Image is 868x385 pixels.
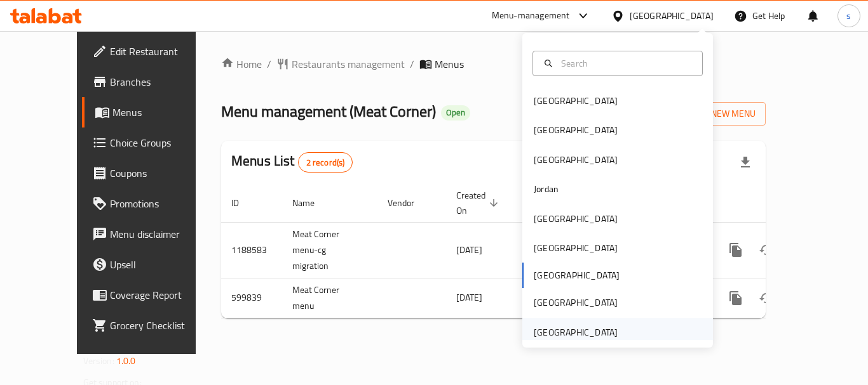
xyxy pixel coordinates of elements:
td: 599839 [221,278,282,318]
div: [GEOGRAPHIC_DATA] [534,325,618,339]
div: Open [441,105,470,121]
a: Grocery Checklist [82,310,222,341]
span: Upsell [110,257,212,272]
div: [GEOGRAPHIC_DATA] [534,296,618,310]
td: 1188583 [221,222,282,278]
div: Total records count [298,152,353,173]
a: Restaurants management [276,56,405,72]
div: [GEOGRAPHIC_DATA] [534,212,618,226]
span: Coupons [110,166,212,181]
a: Home [221,56,262,72]
span: Menu disclaimer [110,226,212,242]
button: Change Status [751,235,782,265]
span: Restaurants management [292,56,405,72]
div: Jordan [534,182,559,196]
td: Meat Corner menu [282,278,377,318]
span: Menus [112,105,212,120]
button: Change Status [751,283,782,313]
span: Promotions [110,196,212,211]
button: more [721,283,751,313]
span: Add New Menu [677,106,756,122]
a: Choice Groups [82,127,222,158]
h2: Menus List [231,152,353,173]
div: Export file [730,147,761,178]
span: Edit Restaurant [110,44,212,59]
span: Choice Groups [110,135,212,150]
div: [GEOGRAPHIC_DATA] [534,123,618,137]
span: Created On [456,188,502,218]
li: / [267,56,271,72]
span: [DATE] [456,242,482,258]
nav: breadcrumb [221,56,766,72]
a: Branches [82,67,222,97]
span: ID [231,195,255,211]
div: [GEOGRAPHIC_DATA] [534,241,618,255]
button: more [721,235,751,265]
div: [GEOGRAPHIC_DATA] [534,153,618,167]
span: Menu management ( Meat Corner ) [221,97,436,126]
a: Coverage Report [82,280,222,310]
span: Coverage Report [110,287,212,303]
a: Menus [82,97,222,127]
span: Menus [435,56,464,72]
span: Open [441,107,470,118]
input: Search [556,56,695,70]
li: / [410,56,414,72]
div: [GEOGRAPHIC_DATA] [534,94,618,108]
span: Version: [83,353,114,369]
div: [GEOGRAPHIC_DATA] [630,9,714,23]
a: Menu disclaimer [82,219,222,249]
span: Name [292,195,331,211]
a: Edit Restaurant [82,36,222,67]
span: Vendor [388,195,431,211]
span: [DATE] [456,289,482,306]
span: 1.0.0 [116,353,136,369]
span: Branches [110,74,212,89]
span: Grocery Checklist [110,318,212,333]
td: Meat Corner menu-cg migration [282,222,377,278]
a: Coupons [82,158,222,188]
a: Upsell [82,249,222,280]
span: 2 record(s) [299,157,353,169]
span: s [846,9,851,23]
button: Add New Menu [667,102,766,126]
a: Promotions [82,188,222,219]
div: Menu-management [492,8,570,23]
